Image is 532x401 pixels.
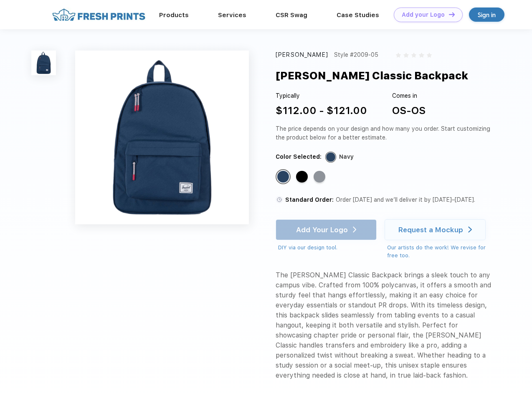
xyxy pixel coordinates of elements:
img: gray_star.svg [427,53,432,58]
img: gray_star.svg [411,53,416,58]
div: Request a Mockup [398,226,463,234]
div: Our artists do the work! We revise for free too. [387,244,494,260]
div: Typically [276,91,367,100]
div: OS-OS [392,103,426,118]
img: gray_star.svg [396,53,401,58]
img: func=resize&h=640 [75,51,249,224]
div: [PERSON_NAME] [276,51,328,59]
div: The price depends on your design and how many you order. Start customizing the product below for ... [276,124,494,142]
img: func=resize&h=100 [31,51,56,75]
a: Products [159,11,189,19]
div: Raven Crosshatch [314,171,325,183]
div: Navy [277,171,289,183]
div: Comes in [392,91,426,100]
div: Black [296,171,308,183]
div: [PERSON_NAME] Classic Backpack [276,68,468,84]
div: The [PERSON_NAME] Classic Backpack brings a sleek touch to any campus vibe. Crafted from 100% pol... [276,270,494,381]
div: $112.00 - $121.00 [276,103,367,118]
div: DIY via our design tool. [278,244,377,252]
div: Navy [339,152,354,161]
img: gray_star.svg [419,53,424,58]
img: gray_star.svg [403,53,408,58]
div: Add your Logo [402,11,445,18]
span: Standard Order: [285,196,334,203]
div: Color Selected: [276,152,322,161]
img: white arrow [468,226,472,233]
div: Sign in [478,10,496,20]
img: DT [449,12,455,17]
a: Sign in [469,8,504,22]
img: standard order [276,196,283,203]
div: Style #2009-05 [334,51,378,59]
span: Order [DATE] and we’ll deliver it by [DATE]–[DATE]. [336,196,475,203]
img: fo%20logo%202.webp [50,8,148,22]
